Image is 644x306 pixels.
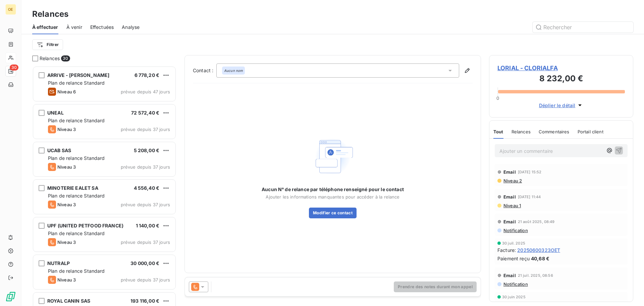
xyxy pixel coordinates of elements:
[40,55,60,62] span: Relances
[503,203,521,208] span: Niveau 1
[47,298,90,304] span: ROYAL CANIN SAS
[47,147,71,153] span: UCAB SAS
[48,155,105,161] span: Plan de relance Standard
[539,129,570,134] span: Commentaires
[47,72,109,78] span: ARRIVE - [PERSON_NAME]
[518,273,553,277] span: 21 juil. 2025, 08:56
[134,147,160,153] span: 5 208,00 €
[518,170,542,174] span: [DATE] 15:52
[5,291,16,302] img: Logo LeanPay
[90,24,114,31] span: Effectuées
[539,102,576,109] span: Déplier le détail
[57,239,76,245] span: Niveau 3
[621,283,637,299] iframe: Intercom live chat
[533,22,633,33] input: Rechercher
[130,260,159,266] span: 30 000,00 €
[518,195,541,199] span: [DATE] 11:44
[47,110,64,116] span: UNEAL
[136,223,160,228] span: 1 140,00 €
[57,164,76,170] span: Niveau 3
[131,110,159,116] span: 72 572,40 €
[497,73,625,86] h3: 8 232,00 €
[121,127,170,132] span: prévue depuis 37 jours
[309,208,357,218] button: Modifier ce contact
[497,247,516,254] span: Facture :
[121,277,170,282] span: prévue depuis 37 jours
[61,55,70,61] span: 30
[130,298,159,304] span: 193 116,00 €
[48,268,105,274] span: Plan de relance Standard
[518,220,555,224] span: 21 août 2025, 08:49
[531,255,549,262] span: 40,68 €
[262,186,404,193] span: Aucun N° de relance par téléphone renseigné pour le contact
[193,67,216,74] label: Contact :
[121,164,170,170] span: prévue depuis 37 jours
[32,39,63,50] button: Filtrer
[32,24,58,31] span: À effectuer
[57,127,76,132] span: Niveau 3
[497,63,625,73] span: LORIAL - CLORIALFA
[57,277,76,282] span: Niveau 3
[578,129,603,134] span: Portail client
[135,72,160,78] span: 6 778,20 €
[537,101,586,109] button: Déplier le détail
[503,169,516,175] span: Email
[503,194,516,200] span: Email
[496,95,499,101] span: 0
[503,228,528,233] span: Notification
[502,241,525,245] span: 30 juil. 2025
[5,4,16,15] div: OE
[394,281,477,292] button: Prendre des notes durant mon appel
[57,202,76,207] span: Niveau 3
[512,129,531,134] span: Relances
[517,247,560,254] span: 20250600323OET
[493,129,503,134] span: Tout
[47,260,70,266] span: NUTRALP
[134,185,160,191] span: 4 556,40 €
[48,118,105,123] span: Plan de relance Standard
[48,230,105,236] span: Plan de relance Standard
[48,80,105,86] span: Plan de relance Standard
[503,178,522,183] span: Niveau 2
[502,295,526,299] span: 30 juin 2025
[48,193,105,199] span: Plan de relance Standard
[32,66,176,306] div: grid
[121,89,170,94] span: prévue depuis 47 jours
[32,8,68,20] h3: Relances
[122,24,140,31] span: Analyse
[121,239,170,245] span: prévue depuis 37 jours
[121,202,170,207] span: prévue depuis 37 jours
[66,24,82,31] span: À venir
[497,255,530,262] span: Paiement reçu
[47,185,98,191] span: MINOTERIE EALET SA
[311,135,354,178] img: Empty state
[503,219,516,224] span: Email
[10,64,18,71] span: 30
[266,194,399,200] span: Ajouter les informations manquantes pour accéder à la relance
[224,68,243,73] em: Aucun nom
[47,223,123,228] span: UPF (UNITED PETFOOD FRANCE)
[503,273,516,278] span: Email
[503,281,528,287] span: Notification
[57,89,76,94] span: Niveau 6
